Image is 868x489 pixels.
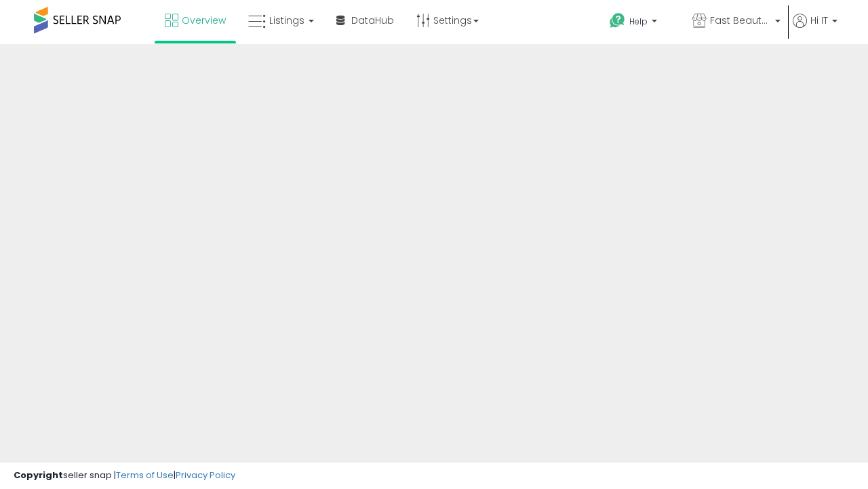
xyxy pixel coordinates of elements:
[14,469,235,482] div: seller snap | |
[609,12,626,29] i: Get Help
[793,14,837,44] a: Hi IT
[269,14,304,27] span: Listings
[116,469,174,482] a: Terms of Use
[810,14,828,27] span: Hi IT
[599,2,680,44] a: Help
[629,16,648,27] span: Help
[710,14,771,27] span: Fast Beauty ([GEOGRAPHIC_DATA])
[351,14,394,27] span: DataHub
[182,14,226,27] span: Overview
[14,469,63,482] strong: Copyright
[176,469,235,482] a: Privacy Policy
